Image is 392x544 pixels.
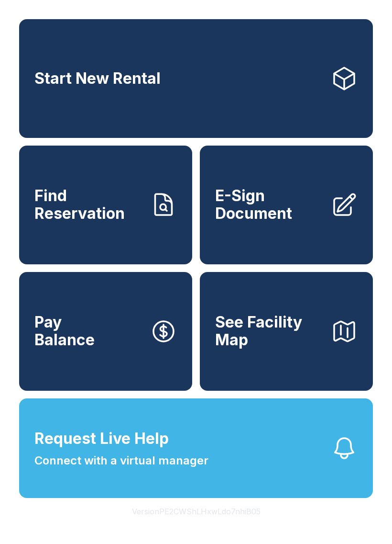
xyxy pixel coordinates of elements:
span: Connect with a virtual manager [34,452,208,469]
span: E-Sign Document [215,187,323,222]
a: Find Reservation [19,146,192,264]
a: Start New Rental [19,19,373,138]
span: Start New Rental [34,70,161,88]
span: Pay Balance [34,314,95,349]
span: Request Live Help [34,427,169,450]
a: PayBalance [19,272,192,391]
a: E-Sign Document [200,146,373,264]
button: See Facility Map [200,272,373,391]
span: Find Reservation [34,187,142,222]
span: See Facility Map [215,314,323,349]
button: Request Live HelpConnect with a virtual manager [19,398,373,498]
button: VersionPE2CWShLHxwLdo7nhiB05 [124,498,268,525]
